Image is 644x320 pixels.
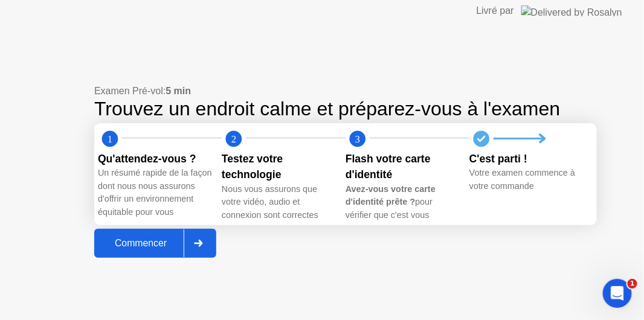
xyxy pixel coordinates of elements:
[98,167,212,219] div: Un résumé rapide de la façon dont nous nous assurons d'offrir un environnement équitable pour vous
[477,4,514,18] div: Livré par
[469,167,584,193] div: Votre examen commence à votre commande
[94,98,597,120] div: Trouvez un endroit calme et préparez-vous à l'examen
[166,86,191,96] b: 5 min
[628,279,637,289] span: 1
[355,133,360,144] text: 3
[222,183,336,222] div: Nous vous assurons que votre vidéo, audio et connexion sont correctes
[98,238,184,249] div: Commencer
[521,5,622,16] img: Delivered by Rosalyn
[222,151,336,183] div: Testez votre technologie
[231,133,236,144] text: 2
[94,229,216,258] button: Commencer
[346,151,460,183] div: Flash votre carte d'identité
[108,133,112,144] text: 1
[98,151,212,167] div: Qu'attendez-vous ?
[346,183,460,222] div: pour vérifier que c'est vous
[94,84,597,98] div: Examen Pré-vol:
[469,151,584,167] div: C'est parti !
[603,279,632,308] iframe: Intercom live chat
[346,184,436,207] b: Avez-vous votre carte d'identité prête ?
